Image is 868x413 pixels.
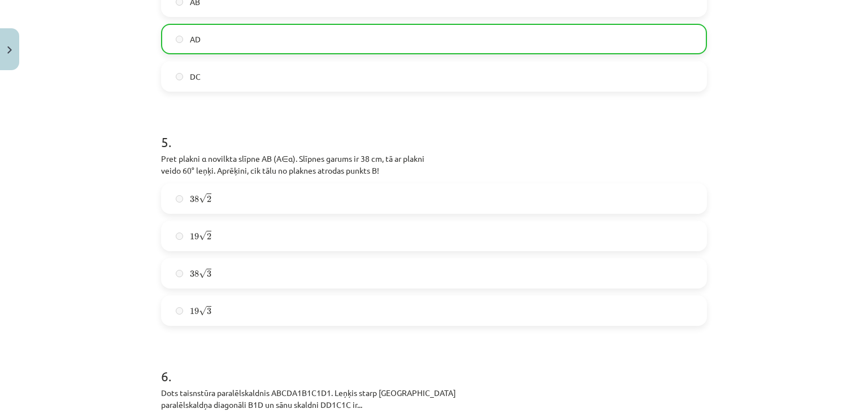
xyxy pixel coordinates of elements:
[7,46,12,54] img: icon-close-lesson-0947bae3869378f0d4975bcd49f059093ad1ed9edebbc8119c70593378902aed.svg
[190,33,201,45] span: AD
[207,233,211,239] span: 2
[190,307,199,314] span: 19
[161,114,707,149] h1: 5 .
[161,349,707,384] h1: 6 .
[161,387,707,411] p: Dots taisnstūra paralēlskaldnis ABCDA1B1C1D1. Leņķis starp [GEOGRAPHIC_DATA] paralēlskaldņa diago...
[199,306,207,316] span: √
[190,195,199,202] span: 38
[207,307,211,314] span: 3
[207,270,211,277] span: 3
[161,153,707,177] p: Pret plakni α novilkta slīpne AB (A∈α). Slīpnes garums ir 38 cm, tā ar plakni veido 60° leņķi. Ap...
[199,231,207,240] span: √
[199,269,207,278] span: √
[190,233,199,239] span: 19
[190,270,199,277] span: 38
[176,36,183,43] input: AD
[207,195,211,202] span: 2
[190,71,201,83] span: DC
[199,193,207,203] span: √
[176,73,183,80] input: DC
